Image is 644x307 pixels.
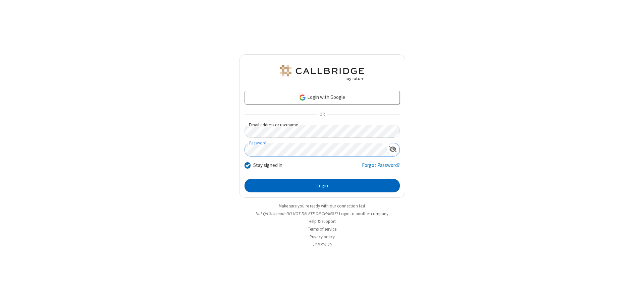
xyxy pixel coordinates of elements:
img: QA Selenium DO NOT DELETE OR CHANGE [278,65,366,81]
a: Login with Google [245,91,400,104]
button: Login to another company [339,210,388,217]
a: Forgot Password? [362,162,400,174]
label: Stay signed in [253,162,282,169]
div: Show password [386,143,399,156]
li: v2.6.351.15 [239,241,405,248]
span: OR [317,110,327,119]
a: Terms of service [308,226,336,232]
li: Not QA Selenium DO NOT DELETE OR CHANGE? [239,210,405,217]
img: google-icon.png [299,94,306,101]
a: Help & support [309,219,336,224]
a: Privacy policy [310,234,335,240]
input: Password [245,143,386,156]
button: Login [245,179,400,192]
a: Make sure you're ready with our connection test [279,203,365,209]
input: Email address or username [245,125,400,138]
